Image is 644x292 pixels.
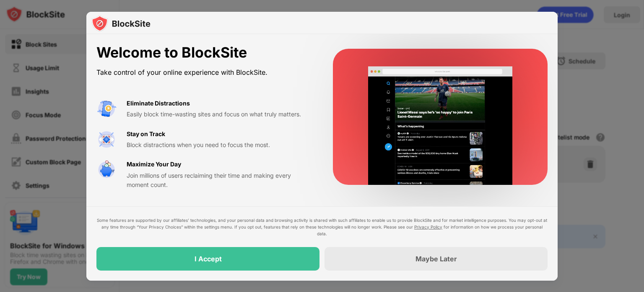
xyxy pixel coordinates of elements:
div: Join millions of users reclaiming their time and making every moment count. [127,171,313,190]
a: Privacy Policy [414,224,442,229]
div: Easily block time-wasting sites and focus on what truly matters. [127,110,313,119]
img: logo-blocksite.svg [91,15,151,32]
div: Take control of your online experience with BlockSite. [96,66,313,79]
div: Welcome to BlockSite [96,44,313,61]
img: value-avoid-distractions.svg [96,99,117,119]
div: I Accept [195,255,222,263]
div: Some features are supported by our affiliates’ technologies, and your personal data and browsing ... [96,217,548,237]
img: value-safe-time.svg [96,160,117,180]
div: Eliminate Distractions [127,99,190,108]
div: Stay on Track [127,129,165,139]
img: value-focus.svg [96,129,117,150]
div: Maybe Later [415,255,457,263]
div: Maximize Your Day [127,160,181,169]
div: Block distractions when you need to focus the most. [127,140,313,150]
